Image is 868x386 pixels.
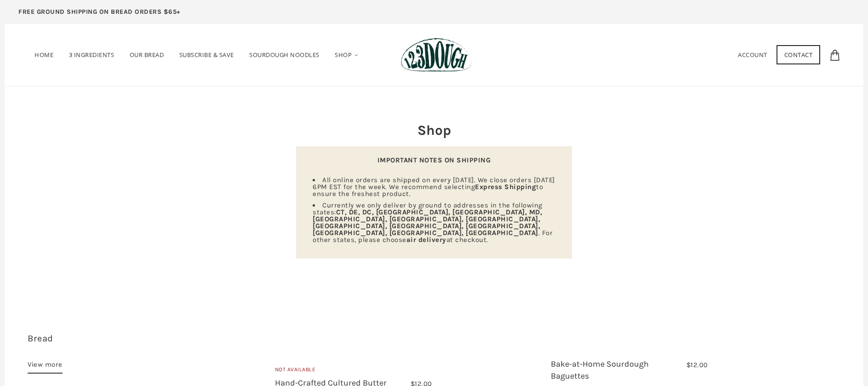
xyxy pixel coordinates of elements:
a: Account [738,51,767,59]
a: 3 Ingredients [62,38,121,72]
a: Contact [777,45,821,64]
a: Our Bread [123,38,171,72]
strong: IMPORTANT NOTES ON SHIPPING [377,156,491,164]
h2: Shop [296,121,572,140]
nav: Primary [28,38,366,72]
a: Bread [28,333,53,344]
a: SOURDOUGH NOODLES [242,38,326,72]
span: All online orders are shipped on every [DATE]. We close orders [DATE] 6PM EST for the week. We re... [313,176,555,198]
h3: 12 items [28,332,163,359]
span: Shop [335,51,352,59]
a: Shop [328,38,366,72]
span: SOURDOUGH NOODLES [249,51,320,59]
a: Home [28,38,60,72]
span: $12.00 [686,361,708,369]
a: View more [28,359,63,374]
a: FREE GROUND SHIPPING ON BREAD ORDERS $65+ [5,5,194,24]
span: Subscribe & Save [179,51,234,59]
span: Our Bread [130,51,164,59]
div: Not Available [275,365,432,378]
a: Subscribe & Save [172,38,241,72]
span: Currently we only deliver by ground to addresses in the following states: . For other states, ple... [313,201,553,244]
a: Bake-at-Home Sourdough Baguettes [551,359,649,380]
span: 3 Ingredients [69,51,114,59]
strong: CT, DE, DC, [GEOGRAPHIC_DATA], [GEOGRAPHIC_DATA], MD, [GEOGRAPHIC_DATA], [GEOGRAPHIC_DATA], [GEOG... [313,208,542,237]
strong: Express Shipping [475,183,536,191]
img: 123Dough Bakery [401,38,471,72]
span: Home [34,51,53,59]
strong: air delivery [406,236,446,244]
p: FREE GROUND SHIPPING ON BREAD ORDERS $65+ [18,7,181,17]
